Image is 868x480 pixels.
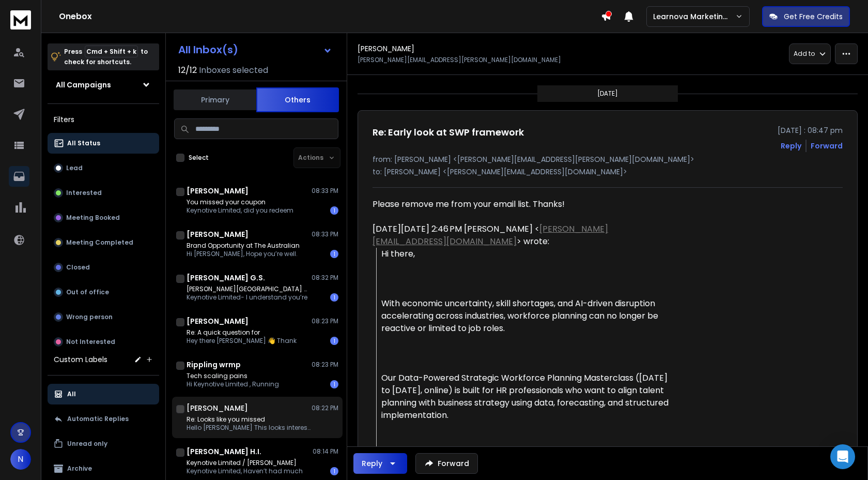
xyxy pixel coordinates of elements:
p: Keynotive Limited, did you redeem [187,206,293,215]
h3: Custom Labels [54,354,107,365]
p: Get Free Credits [784,11,843,22]
button: N [10,449,31,470]
button: Primary [174,88,256,111]
div: [DATE][DATE] 2:46 PM [PERSON_NAME] < > wrote: [373,223,674,248]
h1: Re: Early look at SWP framework [373,125,524,140]
p: Closed [66,263,90,272]
p: Meeting Booked [66,214,120,222]
div: 1 [330,337,338,345]
p: You missed your coupon [187,198,293,206]
p: [PERSON_NAME][GEOGRAPHIC_DATA] Opportunities =0A [187,285,311,293]
p: 08:22 PM [312,404,338,412]
p: Hey there [PERSON_NAME] 👋 Thank [187,337,297,345]
button: Others [256,87,339,112]
p: All Status [67,139,100,147]
p: [DATE] [597,89,618,98]
p: Lead [66,164,83,172]
p: 08:23 PM [312,317,338,325]
p: Press to check for shortcuts. [64,47,148,67]
h1: [PERSON_NAME] [187,186,249,196]
p: 08:14 PM [313,447,338,456]
button: Out of office [48,282,159,303]
p: Hi [PERSON_NAME], Hope you’re well. [187,250,300,258]
div: 1 [330,250,338,258]
button: Reply [353,453,407,474]
p: 08:33 PM [312,230,338,238]
label: Select [189,154,209,162]
p: Brand Opportunity at The Australian [187,242,300,250]
button: Reply [781,141,801,151]
p: Hello [PERSON_NAME] This looks interesting. [187,424,311,432]
h1: [PERSON_NAME] G.S. [187,273,265,283]
h1: [PERSON_NAME] [187,316,249,326]
h1: All Inbox(s) [178,44,238,55]
p: [PERSON_NAME][EMAIL_ADDRESS][PERSON_NAME][DOMAIN_NAME] [358,56,561,64]
button: Lead [48,158,159,178]
div: Open Intercom Messenger [830,444,855,469]
button: Meeting Completed [48,232,159,253]
p: All [67,390,76,398]
p: Wrong person [66,313,113,321]
button: Forward [415,453,478,474]
p: Keynotive Limited﻿, Haven’t had much [187,467,303,475]
button: Meeting Booked [48,207,159,228]
p: Keynotive Limited / [PERSON_NAME] [187,459,303,467]
h1: All Campaigns [56,80,111,90]
p: Learnova Marketing Emails [653,11,735,22]
button: All Campaigns [48,74,159,95]
p: from: [PERSON_NAME] <[PERSON_NAME][EMAIL_ADDRESS][PERSON_NAME][DOMAIN_NAME]> [373,154,843,164]
div: 1 [330,380,338,388]
span: 12 / 12 [178,64,197,77]
button: Interested [48,183,159,203]
h1: [PERSON_NAME] [187,403,248,413]
h3: Inboxes selected [199,64,268,77]
button: All Inbox(s) [170,39,340,60]
div: Please remove me from your email list. Thanks! [373,198,674,211]
span: Cmd + Shift + k [85,46,138,57]
p: Add to [794,50,815,58]
h1: [PERSON_NAME] [187,229,249,239]
button: Closed [48,257,159,278]
p: Archive [67,464,92,473]
button: Not Interested [48,332,159,352]
p: Hi Keynotive Limited , Running [187,380,279,388]
p: Automatic Replies [67,415,129,423]
p: Re: A quick question for [187,328,297,337]
div: 1 [330,467,338,475]
button: All [48,384,159,404]
button: Archive [48,458,159,479]
p: Unread only [67,440,107,448]
div: Forward [811,141,843,151]
p: Interested [66,189,102,197]
p: Keynotive Limited- I understand you’re [187,293,311,302]
div: 1 [330,293,338,302]
p: Meeting Completed [66,238,133,247]
h1: Rippling wrmp [187,359,241,370]
img: logo [10,10,31,29]
div: 1 [330,206,338,215]
p: 08:33 PM [312,187,338,195]
p: Tech scaling pains [187,372,279,380]
p: Out of office [66,288,109,296]
button: Get Free Credits [762,6,850,27]
p: Not Interested [66,338,115,346]
a: [PERSON_NAME][EMAIL_ADDRESS][DOMAIN_NAME] [373,223,608,247]
h1: Onebox [59,10,601,23]
button: All Status [48,133,159,154]
h3: Filters [48,112,159,127]
h1: [PERSON_NAME] H.I. [187,446,261,457]
button: Automatic Replies [48,409,159,429]
p: Re: Looks like you missed [187,415,311,424]
p: [DATE] : 08:47 pm [778,125,843,136]
p: 08:23 PM [312,361,338,369]
button: Unread only [48,433,159,454]
p: to: [PERSON_NAME] <[PERSON_NAME][EMAIL_ADDRESS][DOMAIN_NAME]> [373,167,843,177]
p: 08:32 PM [312,274,338,282]
div: Reply [362,458,382,469]
button: Wrong person [48,307,159,327]
h1: [PERSON_NAME] [358,43,414,54]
